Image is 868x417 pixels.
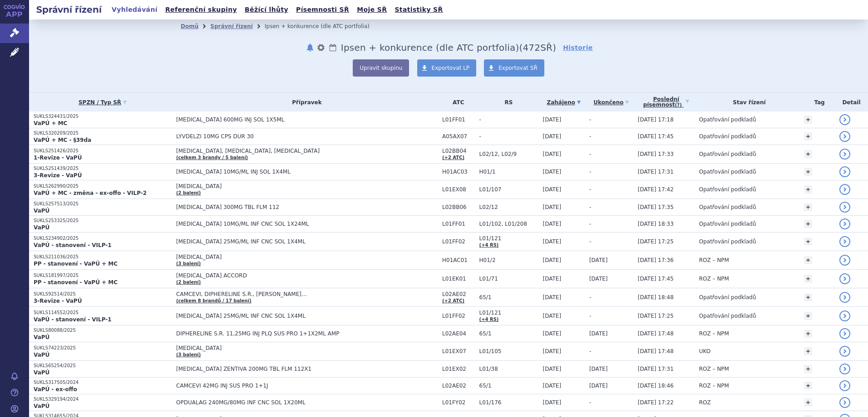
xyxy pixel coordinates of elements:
[589,399,591,406] span: -
[695,93,799,112] th: Stav řízení
[804,382,812,390] a: +
[638,294,674,301] span: [DATE] 18:48
[34,261,118,267] strong: PP - stanovení - VaPÚ + MC
[484,59,544,77] a: Exportovat SŘ
[176,169,403,175] span: [MEDICAL_DATA] 10MG/ML INJ SOL 1X4ML
[442,221,475,227] span: L01FF01
[176,116,403,123] span: [MEDICAL_DATA] 600MG INJ SOL 1X5ML
[34,396,172,402] p: SUKLS329194/2024
[638,399,674,406] span: [DATE] 17:22
[34,316,112,323] strong: VaPÚ - stanovení - VILP-1
[699,383,729,389] span: ROZ – NPM
[34,403,49,409] strong: VaPÚ
[638,257,674,263] span: [DATE] 17:36
[699,276,729,282] span: ROZ – NPM
[799,93,835,112] th: Tag
[438,93,475,112] th: ATC
[34,155,82,161] strong: 1-Revize - VaPÚ
[804,293,812,301] a: +
[589,276,608,282] span: [DATE]
[804,116,812,124] a: +
[638,348,674,354] span: [DATE] 17:48
[176,254,403,260] span: [MEDICAL_DATA]
[543,276,562,282] span: [DATE]
[804,347,812,355] a: +
[523,42,540,53] span: 472
[176,366,403,372] span: [MEDICAL_DATA] ZENTIVA 200MG TBL FLM 112X1
[589,238,591,245] span: -
[34,165,172,172] p: SUKLS251439/2025
[328,42,337,53] a: Lhůty
[34,369,49,376] strong: VaPÚ
[589,133,591,140] span: -
[804,312,812,320] a: +
[34,183,172,189] p: SUKLS262990/2025
[176,272,403,279] span: [MEDICAL_DATA] ACCORD
[804,256,812,264] a: +
[638,169,674,175] span: [DATE] 17:31
[442,133,475,140] span: A05AX07
[479,366,538,372] span: L01/38
[543,204,562,210] span: [DATE]
[34,310,172,316] p: SUKLS114552/2025
[109,4,160,16] a: Vyhledávání
[176,221,403,227] span: [MEDICAL_DATA] 10MG/ML INF CNC SOL 1X24ML
[804,330,812,338] a: +
[839,255,850,266] a: detail
[210,23,253,29] a: Správní řízení
[589,313,591,319] span: -
[442,291,475,297] span: L02AE02
[479,151,538,157] span: L02/12, L02/9
[543,257,562,263] span: [DATE]
[176,383,403,389] span: CAMCEVI 42MG INJ SUS PRO 1+1J
[341,42,519,53] span: Ipsen + konkurence (dle ATC portfolia)
[839,236,850,247] a: detail
[34,386,77,393] strong: VaPÚ - ex-offo
[442,257,475,263] span: H01AC01
[638,330,674,337] span: [DATE] 17:48
[699,221,756,227] span: Opatřování podkladů
[442,155,464,160] a: (+2 ATC)
[34,208,49,214] strong: VaPÚ
[442,276,475,282] span: L01EK01
[34,334,49,340] strong: VaPÚ
[589,383,608,389] span: [DATE]
[442,313,475,319] span: L01FF02
[498,65,538,71] span: Exportovat SŘ
[839,202,850,213] a: detail
[638,186,674,193] span: [DATE] 17:42
[176,345,403,351] span: [MEDICAL_DATA]
[353,59,409,77] button: Upravit skupinu
[176,261,201,266] a: (3 balení)
[699,257,729,263] span: ROZ – NPM
[589,221,591,227] span: -
[34,242,112,248] strong: VaPÚ - stanovení - VILP-1
[479,169,538,175] span: H01/1
[479,242,499,247] a: (+4 RS)
[176,330,403,337] span: DIPHERELINE S.R. 11,25MG INJ PLQ SUS PRO 1+1X2ML AMP
[839,131,850,142] a: detail
[34,218,172,224] p: SUKLS253325/2025
[638,383,674,389] span: [DATE] 18:46
[589,294,591,301] span: -
[176,204,403,210] span: [MEDICAL_DATA] 300MG TBL FLM 112
[543,169,562,175] span: [DATE]
[479,383,538,389] span: 65/1
[34,148,172,154] p: SUKLS251426/2025
[839,346,850,357] a: detail
[543,116,562,123] span: [DATE]
[163,4,240,16] a: Referenční skupiny
[638,238,674,245] span: [DATE] 17:25
[176,399,403,406] span: OPDUALAG 240MG/80MG INF CNC SOL 1X20ML
[839,218,850,229] a: detail
[176,291,403,297] span: CAMCEVI, DIPHERELINE S.R., [PERSON_NAME]…
[34,379,172,386] p: SUKLS317505/2024
[804,275,812,283] a: +
[479,116,538,123] span: -
[34,363,172,369] p: SUKLS65254/2025
[316,42,325,53] button: nastavení
[543,294,562,301] span: [DATE]
[242,4,291,16] a: Běžící lhůty
[34,120,67,126] strong: VaPÚ + MC
[804,203,812,211] a: +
